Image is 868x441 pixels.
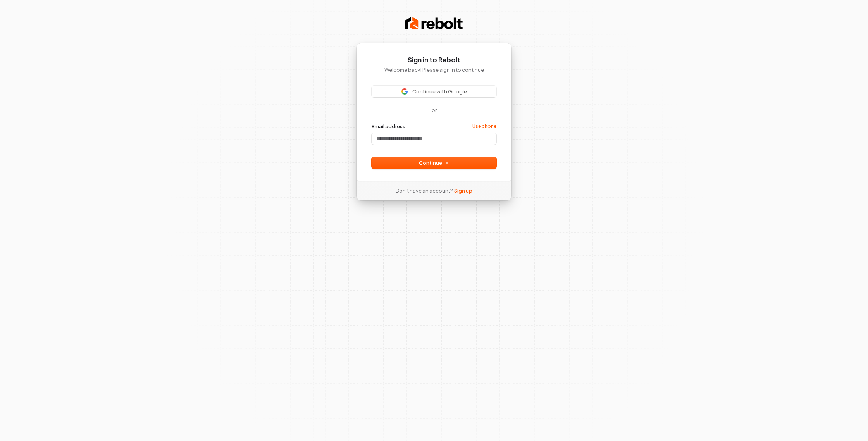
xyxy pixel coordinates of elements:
a: Use phone [472,123,496,129]
button: Sign in with GoogleContinue with Google [372,86,496,97]
label: Email address [372,123,405,130]
span: Continue with Google [412,88,467,95]
p: or [432,107,437,114]
button: Continue [372,157,496,169]
img: Sign in with Google [401,88,408,95]
h1: Sign in to Rebolt [372,55,496,65]
span: Don’t have an account? [396,187,453,194]
img: Rebolt Logo [405,16,463,31]
a: Sign up [454,187,472,194]
span: Continue [419,159,449,166]
p: Welcome back! Please sign in to continue [372,66,496,73]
